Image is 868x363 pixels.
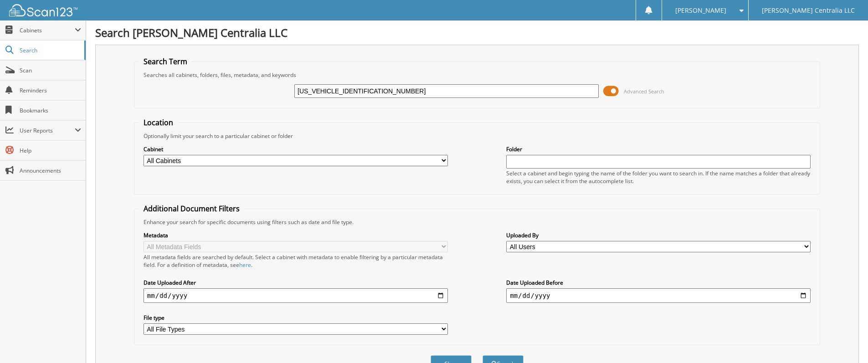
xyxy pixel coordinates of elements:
label: Folder [506,145,811,153]
span: Search [20,46,80,54]
a: here [239,261,251,269]
span: Announcements [20,167,81,174]
label: File type [144,314,448,322]
span: [PERSON_NAME] Centralia LLC [762,8,855,13]
label: Cabinet [144,145,448,153]
label: Date Uploaded Before [506,279,811,286]
label: Metadata [144,231,448,239]
legend: Search Term [139,56,192,66]
h1: Search [PERSON_NAME] Centralia LLC [95,25,859,40]
div: All metadata fields are searched by default. Select a cabinet with metadata to enable filtering b... [144,253,448,269]
label: Uploaded By [506,231,811,239]
div: Optionally limit your search to a particular cabinet or folder [139,132,815,140]
input: start [144,288,448,303]
img: scan123-logo-white.svg [9,4,77,16]
legend: Additional Document Filters [139,204,244,214]
span: Scan [20,66,81,74]
span: Cabinets [20,26,75,34]
div: Searches all cabinets, folders, files, metadata, and keywords [139,71,815,79]
span: [PERSON_NAME] [675,8,726,13]
input: end [506,288,811,303]
label: Date Uploaded After [144,279,448,286]
legend: Location [139,118,178,128]
span: Reminders [20,87,81,94]
span: Advanced Search [624,88,664,95]
span: User Reports [20,127,75,134]
div: Select a cabinet and begin typing the name of the folder you want to search in. If the name match... [506,169,811,185]
span: Bookmarks [20,107,81,114]
div: Enhance your search for specific documents using filters such as date and file type. [139,218,815,226]
span: Help [20,147,81,154]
